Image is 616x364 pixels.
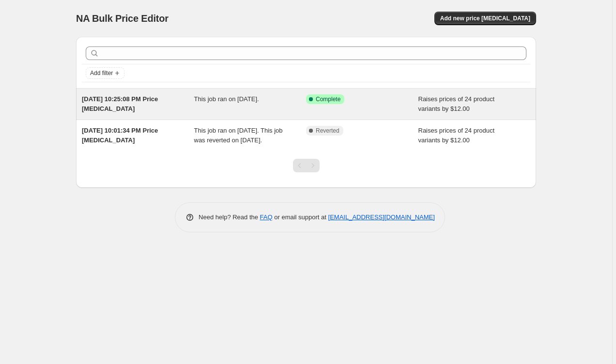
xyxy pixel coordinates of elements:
span: [DATE] 10:01:34 PM Price [MEDICAL_DATA] [82,127,158,144]
span: Add filter [90,69,113,77]
span: Need help? Read the [199,213,260,221]
span: Complete [316,95,340,103]
span: or email support at [273,213,328,221]
span: Raises prices of 24 product variants by $12.00 [418,95,495,112]
span: This job ran on [DATE]. This job was reverted on [DATE]. [194,127,283,144]
a: FAQ [260,213,273,221]
span: [DATE] 10:25:08 PM Price [MEDICAL_DATA] [82,95,158,112]
a: [EMAIL_ADDRESS][DOMAIN_NAME] [328,213,435,221]
span: This job ran on [DATE]. [194,95,259,103]
span: Add new price [MEDICAL_DATA] [440,15,530,22]
span: Reverted [316,127,339,135]
span: Raises prices of 24 product variants by $12.00 [418,127,495,144]
button: Add filter [86,67,124,79]
button: Add new price [MEDICAL_DATA] [434,12,536,25]
nav: Pagination [293,159,320,172]
span: NA Bulk Price Editor [76,13,169,24]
